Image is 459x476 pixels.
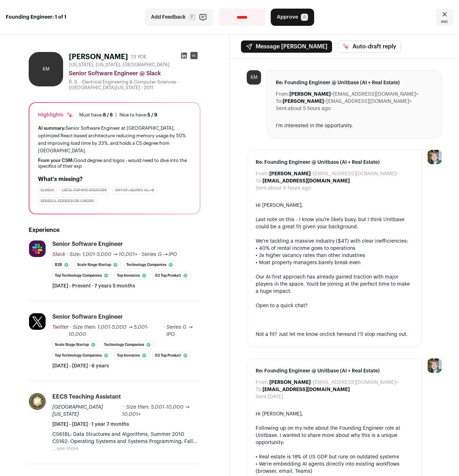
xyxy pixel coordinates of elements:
[38,186,56,194] div: EliseAI
[29,393,46,410] img: 5c6c994852347ae9ab42c05d610f79a1f8c6ca2f23b3d1041eccc67242897257.jpg
[131,53,147,61] div: 13 YOE
[52,313,123,321] div: Senior Software Engineer
[38,111,74,119] div: Highlights
[38,175,191,184] h2: What's missing?
[256,331,413,338] div: Not a fit? Just let me know or and I’ll stop reaching out.
[301,14,308,21] span: A
[166,325,192,337] span: Series G → IPO
[288,105,331,112] dd: about 5 hours ago
[145,9,213,26] button: Add Feedback F
[289,92,331,97] b: [PERSON_NAME]
[256,379,269,386] dt: From:
[283,99,324,104] b: [PERSON_NAME]
[269,170,398,177] dd: <[EMAIL_ADDRESS][DOMAIN_NAME]>
[122,405,189,417] span: · Size then: 5,001-10,000 → 10,001+
[276,79,433,86] span: Re: Founding Engineer @ Unitbase (AI + Real Estate)
[52,405,103,417] span: [GEOGRAPHIC_DATA][US_STATE]
[164,324,165,338] span: ·
[256,273,413,295] div: Our AI-first approach has already gained traction with major players in the space. You'd be joini...
[262,387,350,392] b: [EMAIL_ADDRESS][DOMAIN_NAME]
[68,325,149,337] span: · Size then: 1,001-5,000 → 5,001-10,000
[269,380,311,385] b: [PERSON_NAME]
[101,341,154,349] li: Technology Companies
[276,105,288,112] dt: Sent:
[52,240,123,248] div: Senior Software Engineer
[427,358,442,373] img: 6494470-medium_jpg
[29,226,200,234] h2: Experience
[52,252,65,257] span: Slack
[189,14,196,21] span: F
[256,461,413,475] div: • We're embedding AI agents directly into existing workflows (browser, email, Teams)
[52,261,72,269] li: B2B
[38,126,66,130] span: AI summary:
[276,91,289,98] dt: From:
[256,453,413,461] div: • Real estate is 18% of US GDP but runs on outdated systems
[427,150,442,164] img: 6494470-medium_jpg
[29,241,46,257] img: a4bb67b22924136dda5b3dd97789bf483884721dac6f464531674c7402290234.jpg
[283,98,412,105] dd: <[EMAIL_ADDRESS][DOMAIN_NAME]>
[124,261,176,269] li: Technology Companies
[262,178,350,184] b: [EMAIL_ADDRESS][DOMAIN_NAME]
[52,282,135,290] span: [DATE] - Present · 7 years 5 months
[256,259,413,266] div: • Most property managers barely break even
[268,185,311,192] dd: about 6 hours ago
[256,185,268,192] dt: Sent:
[247,70,261,85] div: KM
[38,158,191,169] div: Good degree and logos - would need to dive into the specifics of their exp
[6,14,66,21] strong: Founding Engineer: 1 of 1
[268,393,283,400] dd: [DATE]
[79,112,157,118] ul: |
[152,272,191,280] li: G2 Top Product
[52,272,112,280] li: Top Technology Companies
[67,252,137,257] span: · Size: 1,001-5,000 → 10,001+
[142,252,177,257] span: Series G → IPO
[269,379,398,386] dd: <[EMAIL_ADDRESS][DOMAIN_NAME]>
[256,170,269,177] dt: From:
[277,14,298,21] span: Approve
[256,367,413,375] span: Re: Founding Engineer @ Unitbase (AI + Real Estate)
[256,410,413,418] div: Hi [PERSON_NAME],
[38,197,96,205] div: Series A, Series B or 4 more
[52,445,79,452] button: ...see more
[119,112,157,118] div: Nice to have:
[256,216,413,230] div: Last note on this - I know you're likely busy, but I think Unitbase could be a great fit given yo...
[69,62,170,68] span: [US_STATE], [US_STATE], [GEOGRAPHIC_DATA]
[52,431,200,445] p: CS61BL: Data Structures and Algorithms, Summer 2010 CS162: Operating Systems and Systems Programm...
[276,98,283,105] dt: To:
[75,261,121,269] li: Scale Stage Startup
[59,186,109,194] div: Lists: Top NYC Startups
[52,393,121,401] div: EECS Teaching Assistant
[29,52,63,86] div: KM
[441,19,448,24] span: esc
[69,52,128,62] h1: [PERSON_NAME]
[38,124,191,155] div: Senior Software Engineer at [GEOGRAPHIC_DATA], optimized React-based architecture reducing memory...
[324,332,347,337] a: click here
[256,302,413,309] div: Open to a quick chat?
[436,9,453,26] a: Close
[271,9,314,26] button: Approve A
[256,393,268,400] dt: Sent:
[338,41,401,53] button: Auto-draft reply
[256,425,413,446] div: Following up on my note about the Founding Engineer role at Unitbase. I wanted to share more abou...
[289,91,418,98] dd: <[EMAIL_ADDRESS][DOMAIN_NAME]>
[52,341,99,349] li: Scale Stage Startup
[256,245,413,252] div: • 40% of rental income goes to operations
[103,113,113,117] span: 8 / 8
[79,112,113,118] div: Must have:
[69,69,200,78] div: Senior Software Engineer @ Slack
[276,122,433,129] div: I’m interested in the opportunity.
[139,251,140,258] span: ·
[256,159,413,166] span: Re: Founding Engineer @ Unitbase (AI + Real Estate)
[38,158,74,163] span: From your CSM:
[69,79,200,91] div: B. S. - Electrical Engineering & Computer Sciences - [GEOGRAPHIC_DATA][US_STATE] - 2011
[256,386,262,393] dt: To:
[52,362,109,370] span: [DATE] - [DATE] · 6 years
[29,313,46,330] img: e5e7634e5d1a1ec110214c83514b02d6c09da941cbfdff9e6923ed4b53648734.jpg
[112,186,157,194] div: Any of: quant, AI, +9
[151,14,186,21] span: Add Feedback
[256,252,413,259] div: • 3x higher vacancy rates than other industries
[52,325,68,330] span: Twitter
[256,202,413,209] div: Hi [PERSON_NAME],
[114,352,150,360] li: Top Investors
[114,272,150,280] li: Top Investors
